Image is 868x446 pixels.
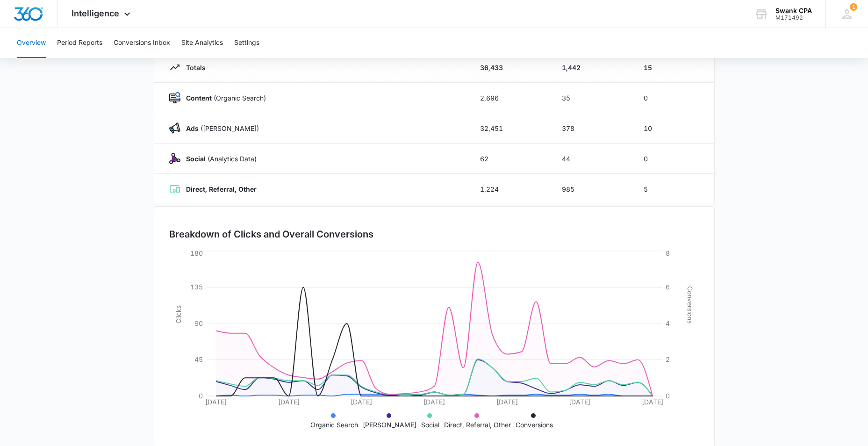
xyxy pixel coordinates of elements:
[421,420,439,430] p: Social
[17,28,46,58] button: Overview
[205,398,227,406] tspan: [DATE]
[180,63,206,72] p: Totals
[444,420,511,430] p: Direct, Referral, Other
[551,174,632,204] td: 985
[569,398,590,406] tspan: [DATE]
[551,113,632,144] td: 378
[186,124,199,132] strong: Ads
[57,28,102,58] button: Period Reports
[351,398,372,406] tspan: [DATE]
[194,319,203,327] tspan: 90
[686,286,694,324] tspan: Conversions
[632,113,714,144] td: 10
[551,144,632,174] td: 44
[363,420,416,430] p: [PERSON_NAME]
[469,52,551,83] td: 36,433
[632,174,714,204] td: 5
[666,319,670,327] tspan: 4
[469,83,551,113] td: 2,696
[114,28,170,58] button: Conversions Inbox
[180,123,259,133] p: ([PERSON_NAME])
[496,398,517,406] tspan: [DATE]
[551,83,632,113] td: 35
[775,14,812,21] div: account id
[551,52,632,83] td: 1,442
[469,113,551,144] td: 32,451
[632,52,714,83] td: 15
[169,122,180,134] img: Ads
[666,283,670,291] tspan: 6
[180,93,266,103] p: (Organic Search)
[666,355,670,363] tspan: 2
[169,227,373,241] h3: Breakdown of Clicks and Overall Conversions
[190,283,203,291] tspan: 135
[169,92,180,103] img: Content
[186,94,212,102] strong: Content
[632,83,714,113] td: 0
[234,28,259,58] button: Settings
[199,392,203,400] tspan: 0
[180,154,257,164] p: (Analytics Data)
[469,174,551,204] td: 1,224
[423,398,445,406] tspan: [DATE]
[666,249,670,257] tspan: 8
[186,155,206,163] strong: Social
[469,144,551,174] td: 62
[169,153,180,164] img: Social
[194,355,203,363] tspan: 45
[850,3,857,11] div: notifications count
[190,249,203,257] tspan: 180
[642,398,663,406] tspan: [DATE]
[310,420,358,430] p: Organic Search
[775,7,812,14] div: account name
[181,28,223,58] button: Site Analytics
[632,144,714,174] td: 0
[516,420,553,430] p: Conversions
[72,8,119,18] span: Intelligence
[850,3,857,11] span: 1
[666,392,670,400] tspan: 0
[174,305,182,324] tspan: Clicks
[278,398,299,406] tspan: [DATE]
[186,185,257,193] strong: Direct, Referral, Other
